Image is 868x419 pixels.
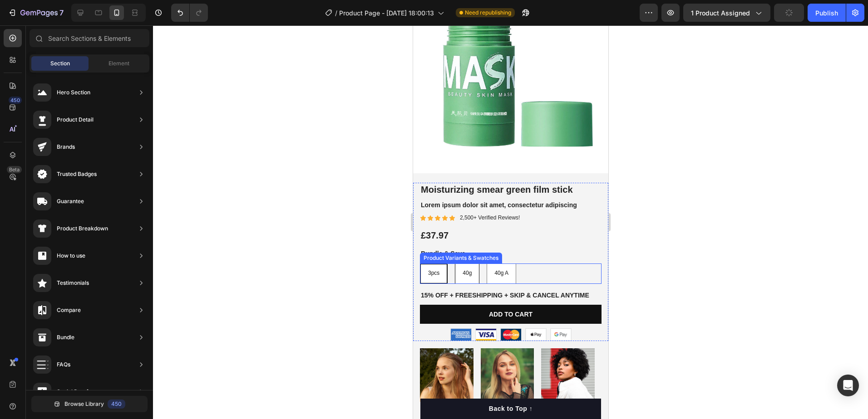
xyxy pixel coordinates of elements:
[339,8,434,18] span: Product Page - [DATE] 18:00:13
[335,8,337,18] span: /
[50,59,70,68] span: Section
[57,251,85,260] div: How to use
[108,400,125,409] div: 450
[108,59,129,68] span: Element
[57,115,94,124] div: Product Detail
[57,224,108,233] div: Product Breakdown
[57,278,89,287] div: Testimonials
[691,8,750,18] span: 1 product assigned
[57,197,84,206] div: Guarantee
[7,166,22,173] div: Beta
[64,400,104,408] span: Browse Library
[57,88,90,97] div: Hero Section
[31,396,148,412] button: Browse Library450
[815,8,838,18] div: Publish
[59,7,64,18] p: 7
[57,387,89,396] div: Social Proof
[171,4,208,22] div: Undo/Redo
[57,306,81,315] div: Compare
[4,4,68,22] button: 7
[465,9,511,17] span: Need republishing
[683,4,770,22] button: 1 product assigned
[837,375,859,396] div: Open Intercom Messenger
[30,29,149,47] input: Search Sections & Elements
[57,360,70,369] div: FAQs
[413,25,608,419] iframe: Design area
[57,142,75,151] div: Brands
[9,97,22,104] div: 450
[57,170,97,179] div: Trusted Badges
[808,4,846,22] button: Publish
[57,333,74,342] div: Bundle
